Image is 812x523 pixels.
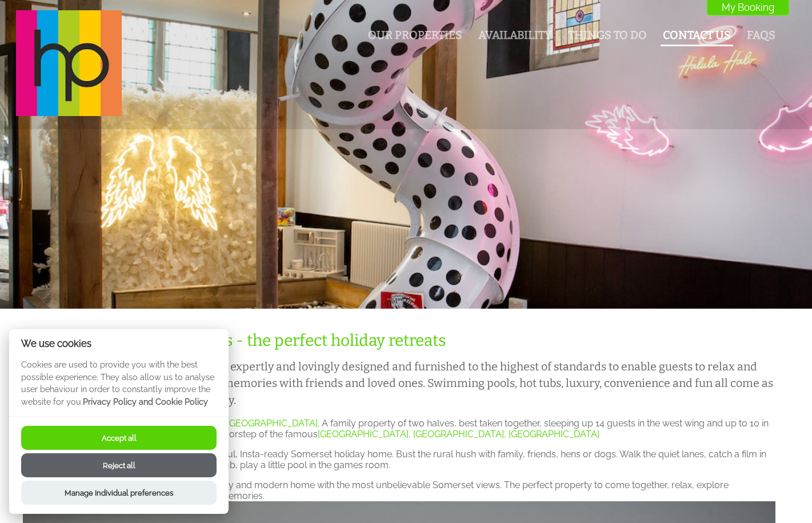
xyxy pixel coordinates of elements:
[16,10,122,116] img: Halula Properties
[663,29,731,42] a: Contact Us
[9,358,229,416] p: Cookies are used to provide you with the best possible experience. They also allow us to analyse ...
[23,418,775,440] p: Grab your flip flops and relax in . A family property of two halves, best taken together, sleepin...
[568,29,647,42] a: Things To Do
[368,29,462,42] a: Our Properties
[9,338,229,349] h2: We use cookies
[83,397,208,406] a: Privacy Policy and Cookie Policy
[21,426,217,450] button: Accept all
[747,29,775,42] a: FAQs
[21,453,217,477] button: Reject all
[23,331,775,350] h1: [PERSON_NAME] properties - the perfect holiday retreats
[21,481,217,505] button: Manage Individual preferences
[23,449,775,470] p: is your bright, modern, colourful, Insta-ready Somerset holiday home. Bust the rural hush with fa...
[318,429,599,440] a: [GEOGRAPHIC_DATA], [GEOGRAPHIC_DATA], [GEOGRAPHIC_DATA]
[154,418,318,429] a: [PERSON_NAME][GEOGRAPHIC_DATA]
[23,358,775,409] h2: [PERSON_NAME] properties have been expertly and lovingly designed and furnished to the highest of...
[478,29,552,42] a: Availability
